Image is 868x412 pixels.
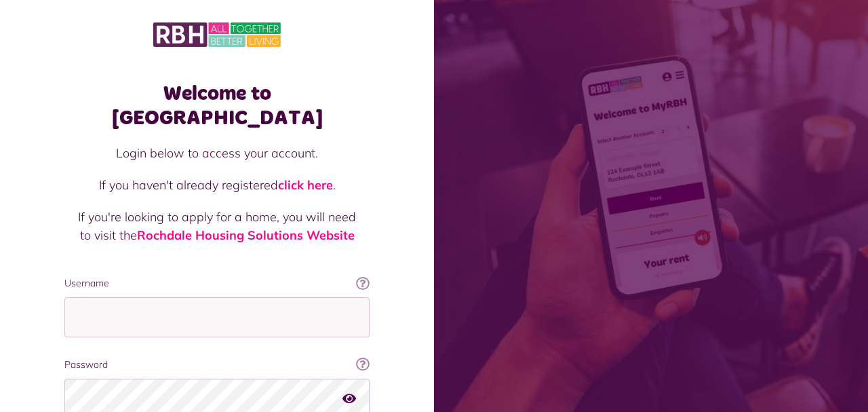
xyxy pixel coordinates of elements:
[64,81,370,130] h1: Welcome to [GEOGRAPHIC_DATA]
[153,20,281,49] img: MyRBH
[78,144,356,162] p: Login below to access your account.
[78,176,356,194] p: If you haven't already registered .
[64,276,370,291] label: Username
[137,227,355,243] a: Rochdale Housing Solutions Website
[78,208,356,244] p: If you're looking to apply for a home, you will need to visit the
[278,177,333,193] a: click here
[64,358,370,372] label: Password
